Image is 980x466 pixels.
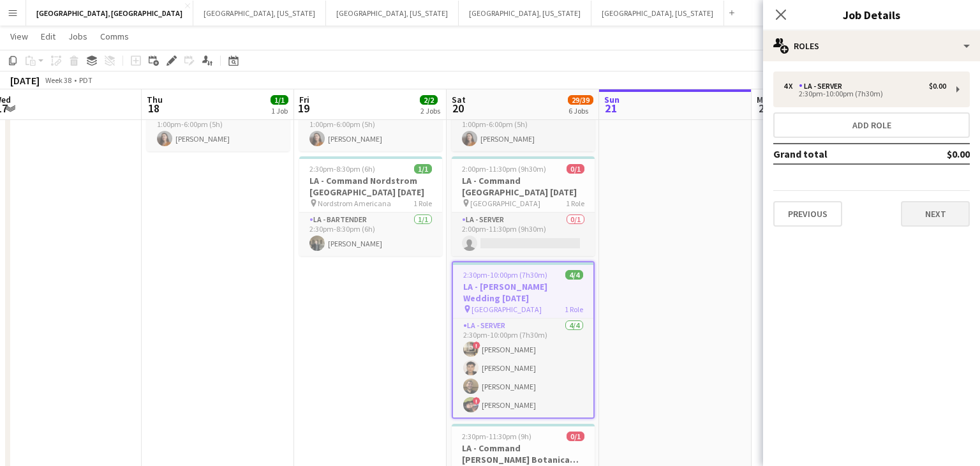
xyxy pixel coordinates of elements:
div: 4 x [783,82,799,91]
span: 1/1 [414,164,432,174]
div: 1 Job [271,106,288,116]
span: 1/1 [271,95,288,105]
div: 2 Jobs [420,106,440,116]
span: [GEOGRAPHIC_DATA] [470,199,540,208]
span: Fri [299,94,309,105]
div: PDT [79,75,93,85]
span: 2:00pm-11:30pm (9h30m) [462,164,546,174]
button: [GEOGRAPHIC_DATA], [US_STATE] [193,1,326,26]
span: 2:30pm-11:30pm (9h) [462,432,531,441]
button: [GEOGRAPHIC_DATA], [US_STATE] [459,1,591,26]
a: Comms [95,28,134,45]
app-job-card: 2:30pm-8:30pm (6h)1/1LA - Command Nordstrom [GEOGRAPHIC_DATA] [DATE] Nordstrom Americana1 RoleLA ... [299,156,442,256]
app-card-role: LA - Server1/11:00pm-6:00pm (5h)[PERSON_NAME] [452,108,595,151]
h3: Job Details [763,6,980,23]
span: 2/2 [420,95,438,105]
span: 4/4 [565,270,583,280]
div: LA - Server [799,82,847,91]
div: 6 Jobs [568,106,593,116]
span: Sun [604,94,620,105]
button: Previous [773,201,842,227]
span: 2:30pm-8:30pm (6h) [309,164,375,174]
h3: LA - [PERSON_NAME] Wedding [DATE] [453,281,593,304]
span: 2:30pm-10:00pm (7h30m) [463,270,547,280]
span: 20 [450,101,466,116]
app-job-card: 2:30pm-10:00pm (7h30m)4/4LA - [PERSON_NAME] Wedding [DATE] [GEOGRAPHIC_DATA]1 RoleLA - Server4/42... [452,261,595,419]
button: [GEOGRAPHIC_DATA], [GEOGRAPHIC_DATA] [26,1,193,26]
span: Jobs [68,31,87,42]
span: Nordstrom Americana [318,199,391,208]
app-card-role: LA - Bartender1/12:30pm-8:30pm (6h)[PERSON_NAME] [299,213,442,256]
h3: LA - Command [PERSON_NAME] Botanica [DATE] [452,442,595,465]
div: $0.00 [929,82,946,91]
button: Add role [773,112,970,138]
app-card-role: LA - Server4/42:30pm-10:00pm (7h30m)![PERSON_NAME][PERSON_NAME][PERSON_NAME]![PERSON_NAME] [453,319,593,417]
span: ! [473,397,480,405]
app-job-card: 2:00pm-11:30pm (9h30m)0/1LA - Command [GEOGRAPHIC_DATA] [DATE] [GEOGRAPHIC_DATA]1 RoleLA - Server... [452,156,595,256]
a: Edit [36,28,61,45]
td: Grand total [773,144,910,164]
span: Week 38 [42,75,74,85]
div: Roles [763,31,980,61]
button: [GEOGRAPHIC_DATA], [US_STATE] [591,1,724,26]
span: 19 [297,101,309,116]
span: 0/1 [567,432,584,441]
span: ! [473,342,480,349]
span: Comms [100,31,129,42]
span: [GEOGRAPHIC_DATA] [471,304,542,314]
span: Mon [757,94,773,105]
td: $0.00 [910,144,970,164]
app-card-role: LA - Server1/11:00pm-6:00pm (5h)[PERSON_NAME] [299,108,442,151]
span: 1 Role [566,199,584,208]
span: 29/39 [568,95,593,105]
span: Edit [41,31,56,42]
h3: LA - Command Nordstrom [GEOGRAPHIC_DATA] [DATE] [299,175,442,198]
span: Sat [452,94,466,105]
h3: LA - Command [GEOGRAPHIC_DATA] [DATE] [452,175,595,198]
span: 1 Role [565,304,583,314]
span: 21 [602,101,620,116]
span: 1 Role [413,199,432,208]
span: Thu [147,94,163,105]
a: Jobs [63,28,93,45]
div: 2:30pm-10:00pm (7h30m) [783,91,946,97]
app-card-role: LA - Server0/12:00pm-11:30pm (9h30m) [452,213,595,256]
div: [DATE] [10,74,40,87]
button: Next [901,201,970,227]
span: 18 [145,101,163,116]
button: [GEOGRAPHIC_DATA], [US_STATE] [326,1,459,26]
a: View [5,28,33,45]
span: 0/1 [567,164,584,174]
span: 22 [755,101,773,116]
span: View [10,31,28,42]
app-card-role: LA - Server1/11:00pm-6:00pm (5h)[PERSON_NAME] [147,108,290,151]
